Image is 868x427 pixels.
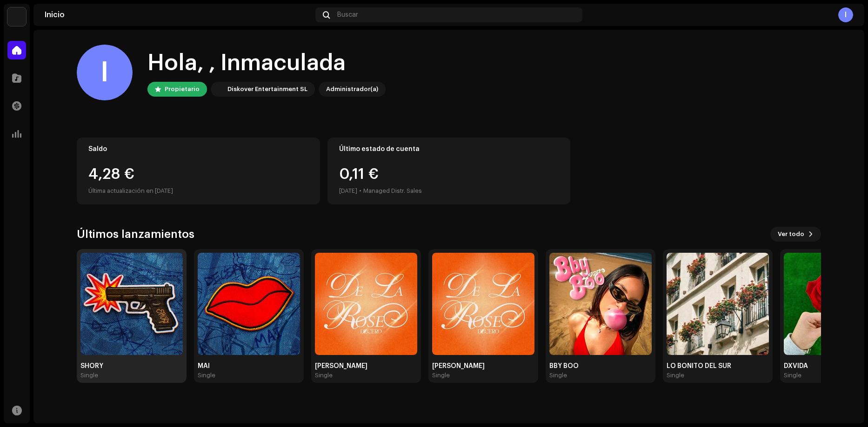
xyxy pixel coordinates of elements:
[770,227,821,242] button: Ver todo
[80,253,183,355] img: 05bb8cf1-579c-4949-9ccf-536d2909bd74
[549,362,652,370] div: BBY BOO
[432,372,450,379] div: Single
[667,362,769,370] div: LO BONITO DEL SUR
[227,84,307,95] div: Diskover Entertainment SL
[778,225,804,243] span: Ver todo
[80,362,183,370] div: SHORY
[88,145,308,153] div: Saldo
[88,185,308,197] div: Última actualización en [DATE]
[432,362,534,370] div: [PERSON_NAME]
[327,138,571,204] re-o-card-value: Último estado de cuenta
[667,253,769,355] img: 1c7a5186-06aa-44af-8edd-c6465ab963c1
[363,185,422,197] div: Managed Distr. Sales
[198,362,300,370] div: MAI
[45,11,312,19] div: Inicio
[315,362,417,370] div: [PERSON_NAME]
[339,185,357,197] div: [DATE]
[337,11,358,19] span: Buscar
[198,372,215,379] div: Single
[667,372,684,379] div: Single
[315,372,333,379] div: Single
[77,138,320,204] re-o-card-value: Saldo
[315,253,417,355] img: 81c971db-05b2-4204-bfb4-fd51c7570f60
[432,253,534,355] img: 1b94e418-d2d6-469d-a2e9-2743fe0b9abc
[198,253,300,355] img: 34ff68cc-cad3-4aab-804e-0fe5edd67488
[165,84,200,95] div: Propietario
[7,7,26,26] img: 297a105e-aa6c-4183-9ff4-27133c00f2e2
[326,84,378,95] div: Administrador(a)
[549,253,652,355] img: 7a70f30a-c3be-405e-a253-d21d7938b153
[838,7,853,22] div: I
[339,145,559,153] div: Último estado de cuenta
[147,48,386,78] div: Hola, , Inmaculada
[549,372,567,379] div: Single
[77,45,133,100] div: I
[359,185,361,197] div: •
[80,372,98,379] div: Single
[77,227,194,242] h3: Últimos lanzamientos
[213,84,224,95] img: 297a105e-aa6c-4183-9ff4-27133c00f2e2
[784,372,801,379] div: Single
